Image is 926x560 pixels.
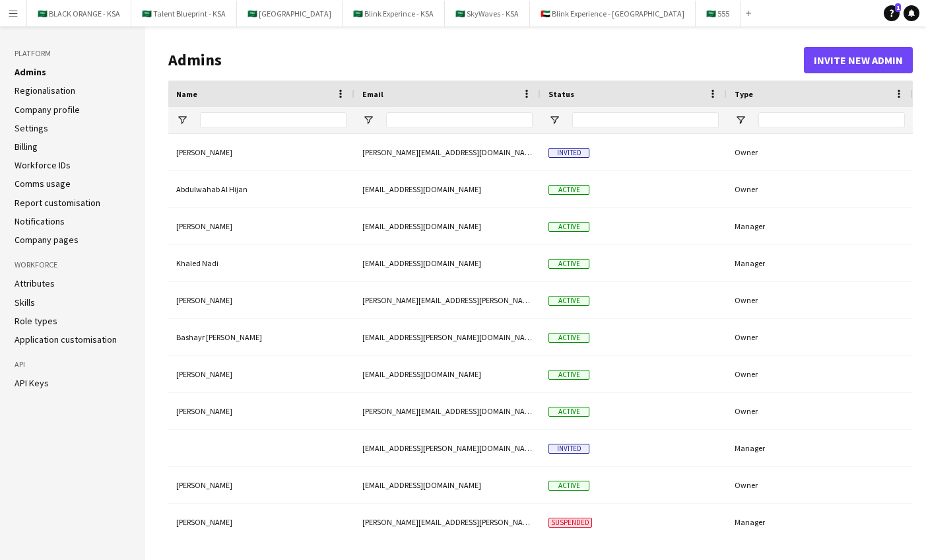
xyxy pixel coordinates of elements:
a: Company profile [15,104,80,116]
input: Email Filter Input [386,112,533,128]
a: Notifications [15,215,65,227]
a: Report customisation [15,197,100,209]
div: [EMAIL_ADDRESS][PERSON_NAME][DOMAIN_NAME] [354,430,541,466]
div: [PERSON_NAME] [168,134,354,170]
input: Status Filter Input [572,112,719,128]
span: Active [548,333,589,343]
div: Manager [727,504,913,540]
button: Open Filter Menu [362,114,374,126]
span: Name [176,89,197,99]
span: Active [548,370,589,380]
span: Active [548,407,589,417]
a: API Keys [15,377,49,389]
button: Open Filter Menu [735,114,746,126]
button: Open Filter Menu [548,114,560,126]
div: Owner [727,356,913,392]
button: 🇸🇦 BLACK ORANGE - KSA [27,1,131,26]
a: Regionalisation [15,85,75,96]
div: [PERSON_NAME][EMAIL_ADDRESS][DOMAIN_NAME] [354,393,541,429]
a: Admins [15,66,46,78]
div: [EMAIL_ADDRESS][DOMAIN_NAME] [354,245,541,281]
div: [EMAIL_ADDRESS][DOMAIN_NAME] [354,208,541,244]
div: Owner [727,171,913,207]
a: Comms usage [15,178,71,190]
div: Bashayr [PERSON_NAME] [168,319,354,355]
a: Skills [15,297,35,308]
a: Settings [15,122,48,134]
span: Active [548,259,589,269]
a: Billing [15,141,38,153]
input: Name Filter Input [200,112,347,128]
button: 🇸🇦 Talent Blueprint - KSA [131,1,237,26]
div: [PERSON_NAME][EMAIL_ADDRESS][PERSON_NAME][DOMAIN_NAME] [354,282,541,318]
div: [EMAIL_ADDRESS][DOMAIN_NAME] [354,356,541,392]
h1: Admins [168,50,804,70]
div: Owner [727,319,913,355]
span: Active [548,185,589,195]
div: [PERSON_NAME][EMAIL_ADDRESS][DOMAIN_NAME] [354,134,541,170]
div: Owner [727,282,913,318]
span: Active [548,481,589,491]
div: Owner [727,134,913,170]
div: [PERSON_NAME] [168,393,354,429]
a: Application customisation [15,333,117,345]
h3: Workforce [15,259,131,271]
span: Active [548,296,589,306]
div: [PERSON_NAME] [168,282,354,318]
button: 🇸🇦 555 [696,1,741,26]
a: 1 [884,5,900,21]
span: Invited [548,444,589,454]
span: Type [735,89,753,99]
span: Active [548,222,589,232]
div: Manager [727,245,913,281]
button: 🇸🇦 [GEOGRAPHIC_DATA] [237,1,343,26]
div: [EMAIL_ADDRESS][DOMAIN_NAME] [354,171,541,207]
button: 🇦🇪 Blink Experience - [GEOGRAPHIC_DATA] [530,1,696,26]
a: Company pages [15,234,79,246]
div: [PERSON_NAME] [168,467,354,503]
h3: API [15,359,131,370]
div: [PERSON_NAME] [168,208,354,244]
div: [PERSON_NAME] [168,504,354,540]
span: Status [548,89,574,99]
span: 1 [895,3,901,12]
div: [EMAIL_ADDRESS][DOMAIN_NAME] [354,467,541,503]
div: Abdulwahab Al Hijan [168,171,354,207]
button: 🇸🇦 Blink Experince - KSA [343,1,445,26]
span: Invited [548,148,589,158]
div: Owner [727,393,913,429]
button: Invite new admin [804,47,913,73]
div: [PERSON_NAME] [168,356,354,392]
input: Type Filter Input [758,112,905,128]
div: Owner [727,467,913,503]
button: Open Filter Menu [176,114,188,126]
a: Role types [15,315,57,327]
a: Workforce IDs [15,159,71,171]
div: [PERSON_NAME][EMAIL_ADDRESS][PERSON_NAME][DOMAIN_NAME] [354,504,541,540]
div: Manager [727,430,913,466]
div: Khaled Nadi [168,245,354,281]
span: Email [362,89,383,99]
a: Attributes [15,277,55,289]
div: [EMAIL_ADDRESS][PERSON_NAME][DOMAIN_NAME] [354,319,541,355]
span: Suspended [548,518,592,528]
button: 🇸🇦 SkyWaves - KSA [445,1,530,26]
h3: Platform [15,48,131,59]
div: Manager [727,208,913,244]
